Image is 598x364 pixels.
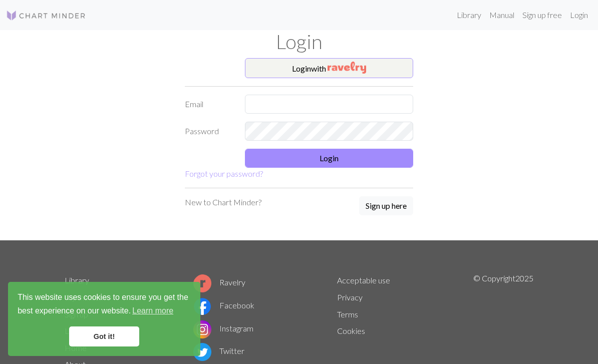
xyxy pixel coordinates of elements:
h1: Login [59,30,539,54]
a: dismiss cookie message [69,326,139,346]
a: Manual [485,5,518,25]
div: cookieconsent [8,282,200,356]
a: learn more about cookies [131,303,175,318]
a: Cookies [337,326,365,335]
button: Sign up here [359,196,413,215]
a: Login [566,5,592,25]
p: New to Chart Minder? [185,196,261,208]
button: Loginwith [245,58,413,78]
a: Facebook [193,300,254,310]
button: Login [245,149,413,168]
a: Instagram [193,323,253,333]
img: Ravelry logo [193,274,211,292]
a: Library [65,275,89,285]
span: This website uses cookies to ensure you get the best experience on our website. [18,291,191,318]
label: Email [179,95,239,114]
a: Sign up here [359,196,413,216]
img: Twitter logo [193,343,211,361]
img: Facebook logo [193,297,211,315]
a: Sign up free [518,5,566,25]
a: Privacy [337,292,363,302]
a: Acceptable use [337,275,390,285]
img: Ravelry [328,62,366,74]
a: Ravelry [193,277,245,287]
a: Terms [337,309,358,319]
label: Password [179,122,239,141]
a: Forgot your password? [185,169,263,178]
a: Twitter [193,346,244,355]
img: Instagram logo [193,320,211,338]
a: Library [453,5,485,25]
img: Logo [6,10,86,22]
